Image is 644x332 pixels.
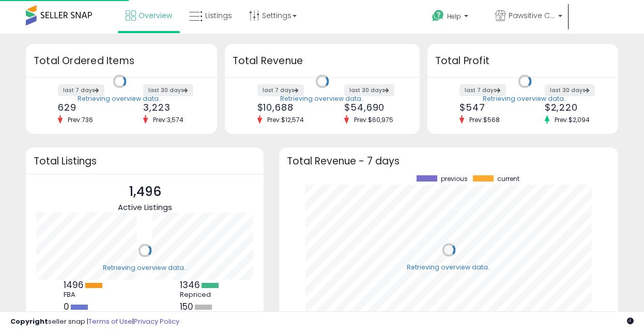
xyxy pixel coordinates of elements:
div: seller snap | | [10,317,179,327]
i: Get Help [432,9,444,22]
div: Retrieving overview data.. [280,94,364,103]
span: Help [447,12,461,21]
span: Overview [139,10,172,21]
div: Retrieving overview data.. [407,263,491,272]
div: Retrieving overview data.. [78,94,162,103]
div: Retrieving overview data.. [483,94,567,103]
strong: Copyright [10,316,48,326]
div: Retrieving overview data.. [103,263,187,273]
span: Listings [205,10,232,21]
span: Pawsitive Catitude CA [509,10,555,21]
a: Help [424,2,486,34]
